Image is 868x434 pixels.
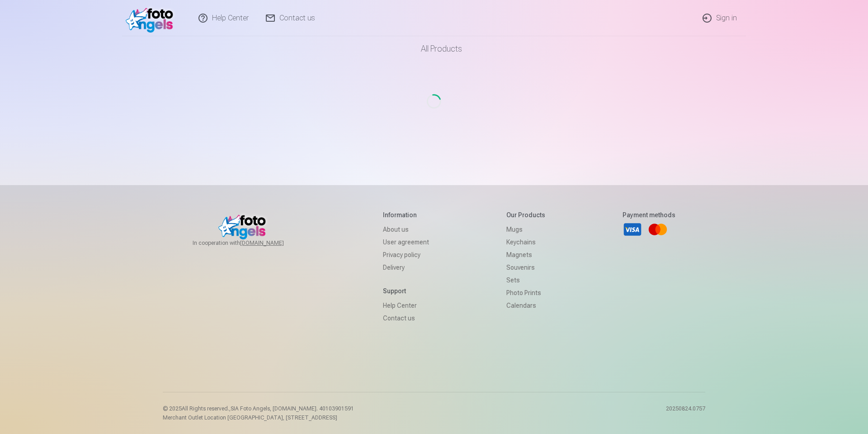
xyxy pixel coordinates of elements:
a: Photo prints [506,286,545,299]
a: Keychains [506,236,545,248]
a: [DOMAIN_NAME] [240,239,306,247]
p: Merchant Outlet Location [GEOGRAPHIC_DATA], [STREET_ADDRESS] [163,414,354,421]
h5: Payment methods [623,210,675,219]
h5: Support [383,286,429,296]
a: Delivery [383,261,429,274]
a: Visa [623,219,642,239]
h5: Information [383,210,429,219]
p: © 2025 All Rights reserved. , [163,405,354,412]
a: Contact us [383,312,429,324]
a: Magnets [506,248,545,261]
a: User agreement [383,236,429,248]
img: /fa3 [126,4,178,33]
a: About us [383,223,429,236]
a: Help Center [383,299,429,312]
a: Souvenirs [506,261,545,274]
a: Mastercard [648,219,668,239]
span: SIA Foto Angels, [DOMAIN_NAME]. 40103901591 [231,405,354,412]
a: All products [396,36,473,62]
a: Mugs [506,223,545,236]
h5: Our products [506,210,545,219]
p: 20250824.0757 [666,405,705,421]
a: Sets [506,274,545,286]
span: In cooperation with [193,239,306,247]
a: Privacy policy [383,248,429,261]
a: Calendars [506,299,545,312]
